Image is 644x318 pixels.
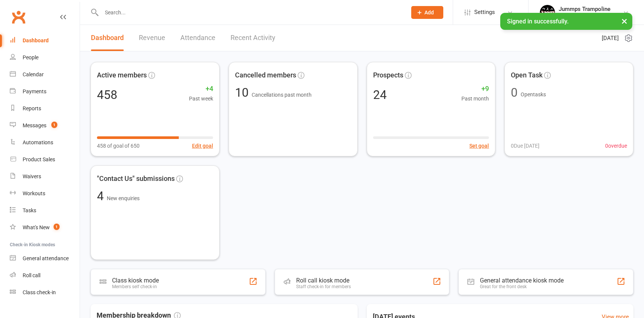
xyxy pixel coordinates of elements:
[507,18,569,25] span: Signed in successfully.
[23,289,56,295] div: Class check-in
[559,12,623,19] div: Jummps Parkwood Pty Ltd
[99,7,401,18] input: Search...
[10,49,80,66] a: People
[107,195,140,201] span: New enquiries
[521,91,546,97] span: Open tasks
[23,88,46,94] div: Payments
[23,255,69,261] div: General attendance
[23,139,53,145] div: Automations
[23,272,40,278] div: Roll call
[540,5,555,20] img: thumb_image1698795904.png
[252,92,312,98] span: Cancellations past month
[10,185,80,202] a: Workouts
[10,66,80,83] a: Calendar
[54,224,60,230] span: 1
[112,277,159,284] div: Class kiosk mode
[469,142,489,150] button: Set goal
[10,134,80,151] a: Automations
[91,25,124,51] a: Dashboard
[10,83,80,100] a: Payments
[23,224,50,230] div: What's New
[112,284,159,289] div: Members self check-in
[10,250,80,267] a: General attendance kiosk mode
[139,25,165,51] a: Revenue
[189,83,213,94] span: +4
[10,168,80,185] a: Waivers
[23,54,38,60] div: People
[235,85,252,100] span: 10
[618,13,631,29] button: ×
[23,207,36,213] div: Tasks
[10,151,80,168] a: Product Sales
[480,284,564,289] div: Great for the front desk
[10,284,80,301] a: Class kiosk mode
[602,34,619,43] span: [DATE]
[51,122,57,128] span: 1
[23,190,45,196] div: Workouts
[461,94,489,103] span: Past month
[461,83,489,94] span: +9
[10,202,80,219] a: Tasks
[23,156,55,162] div: Product Sales
[97,70,147,81] span: Active members
[97,173,175,184] span: "Contact Us" submissions
[373,70,403,81] span: Prospects
[97,89,117,101] div: 458
[296,284,351,289] div: Staff check-in for members
[23,122,46,128] div: Messages
[180,25,215,51] a: Attendance
[605,142,627,150] span: 0 overdue
[10,100,80,117] a: Reports
[10,32,80,49] a: Dashboard
[474,4,495,21] span: Settings
[192,142,213,150] button: Edit goal
[559,6,623,12] div: Jummps Trampoline
[296,277,351,284] div: Roll call kiosk mode
[9,8,28,26] a: Clubworx
[23,37,49,43] div: Dashboard
[480,277,564,284] div: General attendance kiosk mode
[511,86,518,99] div: 0
[511,70,543,81] span: Open Task
[10,117,80,134] a: Messages 1
[23,105,41,111] div: Reports
[10,219,80,236] a: What's New1
[23,173,41,179] div: Waivers
[189,94,213,103] span: Past week
[23,71,44,77] div: Calendar
[235,70,296,81] span: Cancelled members
[10,267,80,284] a: Roll call
[97,189,107,203] span: 4
[97,142,140,150] span: 458 of goal of 650
[424,9,434,15] span: Add
[411,6,443,19] button: Add
[373,89,387,101] div: 24
[511,142,539,150] span: 0 Due [DATE]
[231,25,275,51] a: Recent Activity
